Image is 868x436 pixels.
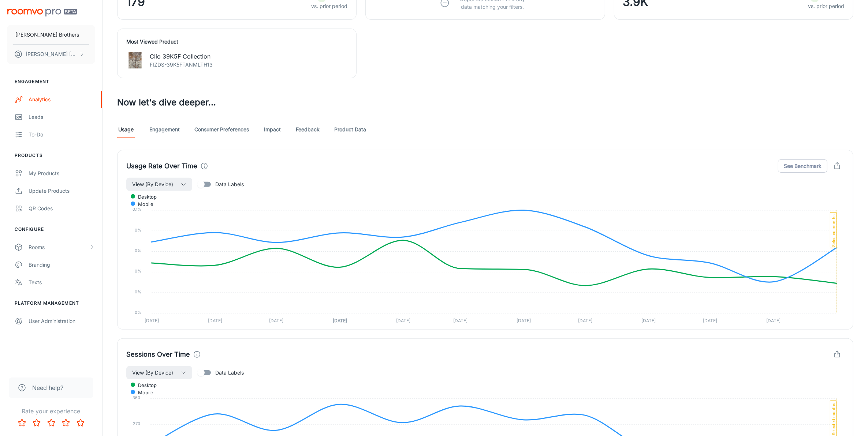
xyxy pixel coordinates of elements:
[808,2,844,10] p: vs. prior period
[150,61,213,69] p: FIZDS-39K5FTANMLTH13
[135,248,141,253] tspan: 0%
[29,131,95,139] div: To-do
[126,366,192,379] button: View (By Device)
[215,369,244,377] span: Data Labels
[135,228,141,233] tspan: 0%
[641,318,656,324] tspan: [DATE]
[194,121,249,138] a: Consumer Preferences
[145,318,159,324] tspan: [DATE]
[7,45,95,64] button: [PERSON_NAME] [PERSON_NAME]
[311,2,347,10] p: vs. prior period
[29,204,95,213] div: QR Codes
[73,416,88,430] button: Rate 5 star
[453,318,467,324] tspan: [DATE]
[126,178,192,191] button: View (By Device)
[126,52,144,69] img: Clio 39K5F Collection
[7,9,77,16] img: Roomvo PRO Beta
[264,121,281,138] a: Impact
[133,389,153,396] span: mobile
[117,121,135,138] a: Usage
[26,50,77,58] p: [PERSON_NAME] [PERSON_NAME]
[29,278,95,286] div: Texts
[133,382,157,388] span: desktop
[578,318,592,324] tspan: [DATE]
[132,180,173,189] span: View (By Device)
[32,383,63,392] span: Need help?
[132,368,173,377] span: View (By Device)
[208,318,222,324] tspan: [DATE]
[133,207,141,212] tspan: 0.1%
[333,318,347,324] tspan: [DATE]
[6,407,96,416] p: Rate your experience
[296,121,320,138] a: Feedback
[150,52,213,61] p: Clio 39K5F Collection
[126,38,347,46] h4: Most Viewed Product
[334,121,366,138] a: Product Data
[29,317,95,325] div: User Administration
[135,268,141,274] tspan: 0%
[29,113,95,121] div: Leads
[59,416,73,430] button: Rate 4 star
[133,395,140,400] tspan: 360
[44,416,59,430] button: Rate 3 star
[133,201,153,207] span: mobile
[135,310,141,315] tspan: 0%
[703,318,717,324] tspan: [DATE]
[29,187,95,195] div: Update Products
[269,318,284,324] tspan: [DATE]
[766,318,781,324] tspan: [DATE]
[15,31,79,39] p: [PERSON_NAME] Brothers
[29,261,95,269] div: Branding
[396,318,410,324] tspan: [DATE]
[7,25,95,44] button: [PERSON_NAME] Brothers
[149,121,180,138] a: Engagement
[126,161,197,171] h4: Usage Rate Over Time
[29,416,44,430] button: Rate 2 star
[133,193,157,200] span: desktop
[29,95,95,104] div: Analytics
[15,416,29,430] button: Rate 1 star
[215,180,244,188] span: Data Labels
[135,289,141,294] tspan: 0%
[778,159,827,173] button: See Benchmark
[133,421,140,426] tspan: 270
[517,318,531,324] tspan: [DATE]
[29,243,89,251] div: Rooms
[117,96,853,109] h3: Now let's dive deeper...
[29,169,95,177] div: My Products
[126,349,190,360] h4: Sessions Over Time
